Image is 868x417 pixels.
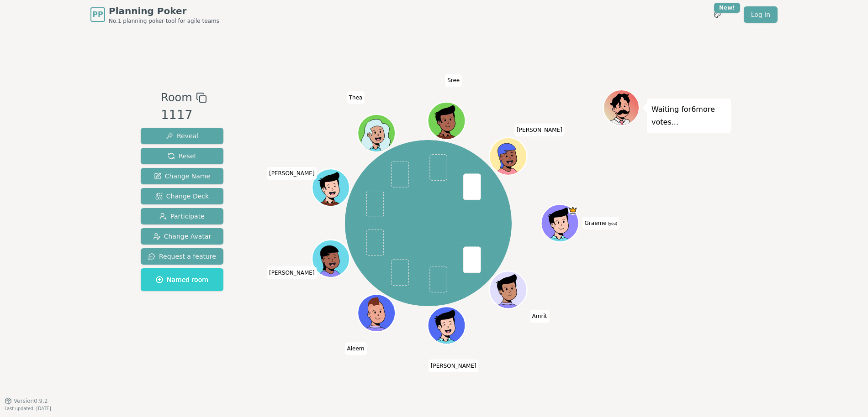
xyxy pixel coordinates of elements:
[159,212,205,221] span: Participate
[166,131,198,141] span: Reveal
[267,266,317,279] span: Click to change your name
[141,248,223,265] button: Request a feature
[744,6,778,23] a: Log in
[651,103,726,129] p: Waiting for 6 more votes...
[168,151,196,161] span: Reset
[582,217,620,229] span: Click to change your name
[90,5,219,25] a: PPPlanning PokerNo.1 planning poker tool for agile teams
[156,275,208,284] span: Named room
[141,208,223,224] button: Participate
[347,91,365,104] span: Click to change your name
[14,397,48,405] span: Version 0.9.2
[345,342,367,355] span: Click to change your name
[530,310,550,323] span: Click to change your name
[148,252,216,261] span: Request a feature
[5,406,51,411] span: Last updated: [DATE]
[709,6,725,23] button: New!
[714,3,740,13] div: New!
[542,205,577,240] button: Click to change your avatar
[109,17,219,25] span: No.1 planning poker tool for agile teams
[514,124,565,136] span: Click to change your name
[154,172,210,181] span: Change Name
[445,74,462,87] span: Click to change your name
[109,5,219,17] span: Planning Poker
[141,128,223,144] button: Reveal
[92,9,103,20] span: PP
[5,397,48,405] button: Version0.9.2
[141,148,223,164] button: Reset
[155,192,209,201] span: Change Deck
[267,167,317,180] span: Click to change your name
[607,222,618,226] span: (you)
[161,106,206,125] div: 1117
[141,168,223,184] button: Change Name
[141,228,223,245] button: Change Avatar
[568,205,577,215] span: Graeme is the host
[161,89,192,106] span: Room
[141,188,223,204] button: Change Deck
[429,360,479,372] span: Click to change your name
[141,268,223,291] button: Named room
[153,232,212,241] span: Change Avatar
